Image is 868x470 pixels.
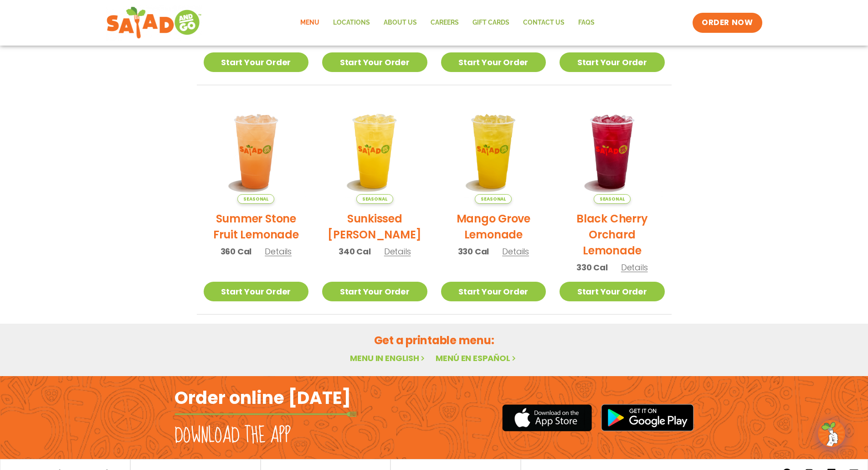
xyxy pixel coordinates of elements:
[594,194,631,204] span: Seasonal
[322,52,427,72] a: Start Your Order
[204,52,309,72] a: Start Your Order
[377,12,424,33] a: About Us
[436,352,518,364] a: Menú en español
[560,52,665,72] a: Start Your Order
[293,12,326,33] a: Menu
[384,246,411,257] span: Details
[441,211,546,243] h2: Mango Grove Lemonade
[322,211,427,243] h2: Sunkissed [PERSON_NAME]
[424,12,466,33] a: Careers
[339,245,371,258] span: 340 Cal
[475,194,512,204] span: Seasonal
[204,99,309,204] img: Product photo for Summer Stone Fruit Lemonade
[502,246,529,257] span: Details
[221,245,252,258] span: 360 Cal
[576,261,608,274] span: 330 Cal
[441,52,546,72] a: Start Your Order
[441,282,546,301] a: Start Your Order
[265,246,292,257] span: Details
[819,421,844,446] img: wpChatIcon
[571,12,601,33] a: FAQs
[621,262,648,273] span: Details
[458,245,489,258] span: 330 Cal
[322,99,427,204] img: Product photo for Sunkissed Yuzu Lemonade
[350,352,426,364] a: Menu in English
[693,13,762,33] a: ORDER NOW
[502,403,592,433] img: appstore
[175,387,351,409] h2: Order online [DATE]
[560,282,665,301] a: Start Your Order
[560,99,665,204] img: Product photo for Black Cherry Orchard Lemonade
[204,282,309,301] a: Start Your Order
[702,17,753,28] span: ORDER NOW
[356,194,393,204] span: Seasonal
[237,194,274,204] span: Seasonal
[560,211,665,258] h2: Black Cherry Orchard Lemonade
[322,282,427,301] a: Start Your Order
[106,5,202,41] img: new-SAG-logo-768×292
[293,12,601,33] nav: Menu
[175,423,291,449] h2: Download the app
[326,12,377,33] a: Locations
[516,12,571,33] a: Contact Us
[204,211,309,243] h2: Summer Stone Fruit Lemonade
[601,404,694,431] img: google_play
[197,332,672,348] h2: Get a printable menu:
[441,99,546,204] img: Product photo for Mango Grove Lemonade
[466,12,516,33] a: GIFT CARDS
[175,412,357,417] img: fork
